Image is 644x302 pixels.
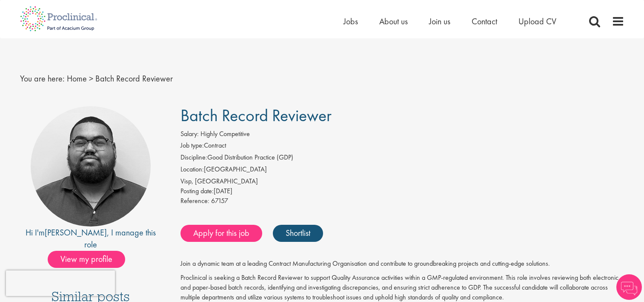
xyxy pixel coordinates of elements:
[518,16,556,27] a: Upload CV
[67,73,87,84] a: breadcrumb link
[48,253,134,264] a: View my profile
[180,165,204,174] label: Location:
[89,73,93,84] span: >
[180,196,209,206] label: Reference:
[429,16,450,27] a: Join us
[472,16,497,27] a: Contact
[200,129,250,138] span: Highly Competitive
[180,141,204,151] label: Job type:
[180,153,207,163] label: Discipline:
[616,274,642,300] img: Chatbot
[180,186,214,195] span: Posting date:
[180,153,624,165] li: Good Distribution Practice (GDP)
[180,165,624,177] li: [GEOGRAPHIC_DATA]
[31,106,151,226] img: imeage of recruiter Ashley Bennett
[20,73,65,84] span: You are here:
[180,105,332,126] span: Batch Record Reviewer
[180,141,624,153] li: Contract
[6,270,115,296] iframe: reCAPTCHA
[180,177,624,186] div: Visp, [GEOGRAPHIC_DATA]
[343,16,358,27] a: Jobs
[20,226,162,251] div: Hi I'm , I manage this role
[273,225,323,242] a: Shortlist
[180,129,199,139] label: Salary:
[45,227,107,238] a: [PERSON_NAME]
[180,225,262,242] a: Apply for this job
[180,186,624,196] div: [DATE]
[48,251,125,268] span: View my profile
[95,73,173,84] span: Batch Record Reviewer
[180,259,624,269] p: Join a dynamic team at a leading Contract Manufacturing Organisation and contribute to groundbrea...
[211,196,228,205] span: 67157
[379,16,408,27] a: About us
